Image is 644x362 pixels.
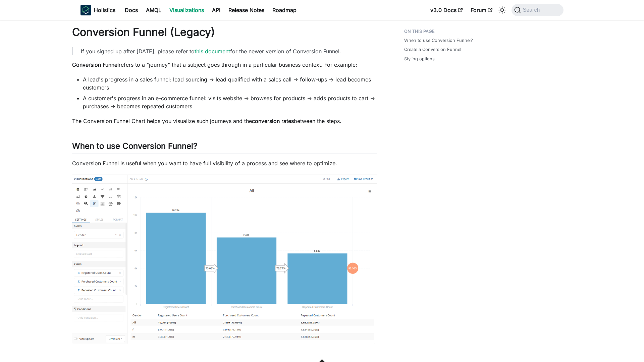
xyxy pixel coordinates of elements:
li: A customer's progress in an e-commerce funnel: visits website → browses for products → adds produ... [83,94,377,110]
p: If you signed up after [DATE], please refer to for the newer version of Conversion Funnel. [81,47,369,55]
img: Holistics [80,5,91,15]
a: AMQL [142,5,165,15]
button: Switch between dark and light mode (currently system mode) [497,5,507,15]
a: Styling options [404,56,435,62]
a: Visualizations [165,5,208,15]
h1: Conversion Funnel (Legacy) [72,25,377,39]
p: The Conversion Funnel Chart helps you visualize such journeys and the between the steps. [72,117,377,125]
a: v3.0 Docs [426,5,467,15]
a: this document [195,48,230,55]
a: Create a Conversion Funnel [404,46,461,53]
a: Release Notes [224,5,268,15]
li: A lead's progress in a sales funnel: lead sourcing → lead qualified with a sales call → follow-up... [83,75,377,92]
h2: When to use Conversion Funnel? [72,141,377,154]
a: API [208,5,224,15]
b: Holistics [94,6,115,14]
a: When to use Conversion Funnel? [404,37,473,44]
p: Conversion Funnel is useful when you want to have full visibility of a process and see where to o... [72,159,377,167]
span: Search [521,7,544,13]
a: HolisticsHolisticsHolistics [80,5,115,15]
strong: conversion rates [252,118,294,124]
a: Roadmap [268,5,301,15]
a: Docs [121,5,142,15]
button: Search (Command+K) [512,4,563,16]
a: Forum [467,5,496,15]
strong: Conversion Funnel [72,61,119,68]
p: refers to a "journey" that a subject goes through in a particular business context. For example: [72,61,377,69]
